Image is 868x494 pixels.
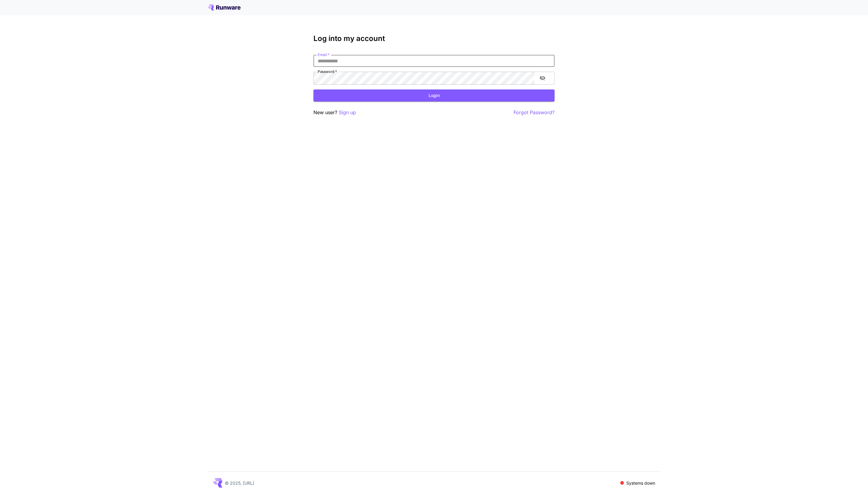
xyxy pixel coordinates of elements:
[313,34,555,43] h3: Log into my account
[318,69,337,74] label: Password
[537,73,548,83] button: toggle password visibility
[514,109,555,116] button: Forgot Password?
[339,109,356,116] button: Sign up
[318,52,329,57] label: Email
[626,480,655,486] p: Systems down
[313,89,555,102] button: Login
[313,109,356,116] p: New user?
[225,480,254,486] p: © 2025, [URL]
